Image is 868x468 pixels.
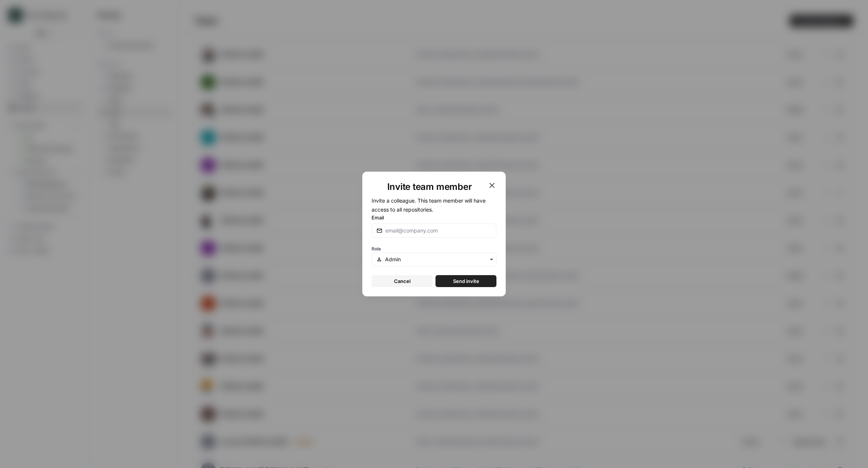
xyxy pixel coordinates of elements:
[453,277,479,285] span: Send invite
[372,197,486,213] span: Invite a colleague. This team member will have access to all repositories.
[394,277,410,285] span: Cancel
[385,227,492,234] input: email@company.com
[372,181,487,193] h1: Invite team member
[435,275,496,287] button: Send invite
[385,256,492,263] input: Admin
[372,246,381,252] span: Role
[372,214,496,221] label: Email
[372,275,433,287] button: Cancel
